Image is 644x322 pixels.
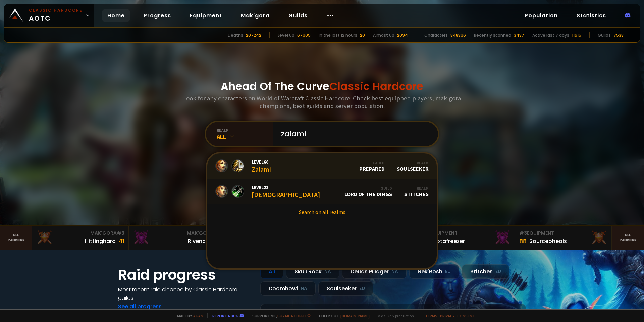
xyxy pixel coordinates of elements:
h1: Raid progress [118,264,252,285]
div: 67905 [297,32,311,38]
div: Soulseeker [397,160,429,172]
div: Zalami [252,159,271,173]
span: Classic Hardcore [329,79,423,94]
a: Level28[DEMOGRAPHIC_DATA]GuildLord of the DingsRealmStitches [207,179,437,204]
span: Level 28 [252,184,320,190]
div: Stitches [462,264,509,279]
a: #3Equipment88Sourceoheals [515,226,612,250]
span: Made by [173,313,203,318]
div: Guild [359,160,385,165]
a: See all progress [118,303,162,310]
a: Privacy [440,313,454,318]
div: Guilds [598,32,611,38]
div: Hittinghard [85,237,116,245]
h4: Most recent raid cleaned by Classic Hardcore guilds [118,285,252,302]
span: Checkout [315,313,370,318]
div: 848396 [450,32,466,38]
a: Guilds [283,9,313,22]
a: Mak'Gora#2Rivench100 [129,226,225,250]
a: [DATE]zgpetri on godDefias Pillager8 /90 [260,304,526,322]
div: Active last 7 days [532,32,569,38]
div: Nek'Rosh [409,264,459,279]
span: Support me, [248,313,311,318]
div: Doomhowl [260,281,316,296]
div: Soulseeker [318,281,373,296]
small: EU [445,268,451,275]
div: 11615 [572,32,581,38]
div: Equipment [423,230,511,237]
span: # 3 [117,230,124,236]
a: #2Equipment88Notafreezer [419,226,515,250]
span: Level 60 [252,159,271,165]
a: Consent [457,313,475,318]
div: Lord of the Dings [344,186,392,197]
h3: Look for any characters on World of Warcraft Classic Hardcore. Check best equipped players, mak'g... [180,94,464,110]
a: Buy me a coffee [277,313,311,318]
a: Level60ZalamiGuildPreparedRealmSoulseeker [207,153,437,179]
div: All [260,264,283,279]
div: 2094 [397,32,408,38]
div: Deaths [228,32,243,38]
div: Defias Pillager [342,264,407,279]
div: 7538 [613,32,624,38]
a: Seeranking [612,226,644,250]
small: Classic Hardcore [29,7,83,13]
a: Mak'gora [235,9,275,22]
a: Equipment [184,9,227,22]
small: EU [495,268,501,275]
h1: Ahead Of The Curve [221,78,423,94]
a: Search on all realms [207,204,437,219]
a: Population [519,9,563,22]
div: Notafreezer [433,237,465,245]
span: AOTC [29,7,83,24]
div: All [217,133,273,140]
div: [DEMOGRAPHIC_DATA] [252,184,320,199]
div: Level 60 [278,32,294,38]
div: Prepared [359,160,385,172]
div: 88 [519,237,527,246]
a: [DOMAIN_NAME] [340,313,370,318]
a: Terms [425,313,437,318]
a: a fan [193,313,203,318]
a: Report a bug [212,313,238,318]
div: realm [217,128,273,133]
a: Classic HardcoreAOTC [4,4,94,27]
div: Sourceoheals [529,237,567,245]
div: Characters [424,32,448,38]
input: Search a character... [277,122,430,146]
a: Mak'Gora#3Hittinghard41 [32,226,129,250]
small: NA [301,285,307,292]
a: Progress [138,9,176,22]
div: 3437 [514,32,524,38]
div: 207242 [246,32,261,38]
div: In the last 12 hours [319,32,357,38]
div: Rivench [188,237,209,245]
span: # 3 [519,230,527,236]
div: Realm [397,160,429,165]
div: 20 [360,32,365,38]
div: Mak'Gora [133,230,221,237]
a: Home [102,9,130,22]
div: Equipment [519,230,607,237]
div: Realm [404,186,429,191]
a: Statistics [571,9,611,22]
div: Almost 60 [373,32,394,38]
div: Mak'Gora [36,230,124,237]
small: EU [359,285,365,292]
small: NA [391,268,398,275]
div: Skull Rock [286,264,339,279]
div: 41 [118,237,124,246]
small: NA [324,268,331,275]
div: Guild [344,186,392,191]
div: Stitches [404,186,429,197]
div: Recently scanned [474,32,511,38]
span: v. d752d5 - production [374,313,414,318]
